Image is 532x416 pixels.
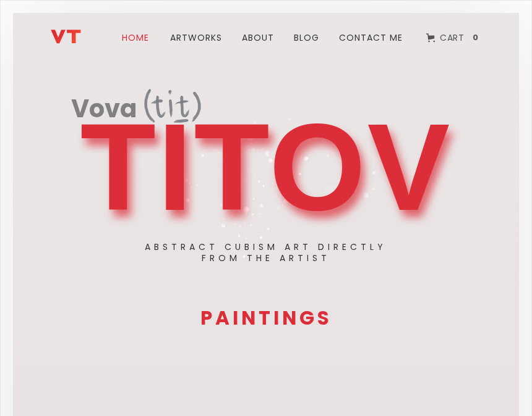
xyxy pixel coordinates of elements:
[145,241,387,264] h2: Abstract Cubism ART directly from the artist
[469,32,482,43] div: 0
[289,20,324,56] a: blog
[144,89,201,123] img: Tit
[71,87,461,228] a: VovaTitTITOVAbstract Cubism ART directlyfrom the artist
[116,15,155,60] a: Home
[237,20,279,56] a: about
[22,309,510,328] h3: PAINTINGS
[440,30,464,46] div: Cart
[80,112,452,223] h1: TITOV
[165,20,227,56] a: ARTWORks
[417,24,491,51] a: Open cart
[71,96,137,124] h2: Vova
[51,30,81,44] img: Vladimir Titov
[334,20,408,56] a: Contact me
